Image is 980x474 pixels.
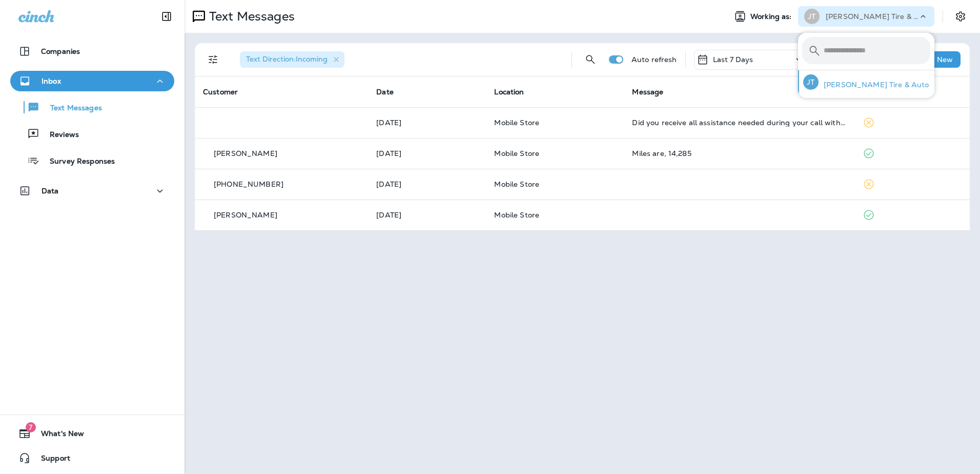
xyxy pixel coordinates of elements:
button: Inbox [10,71,174,91]
span: Support [31,454,70,466]
p: Reviews [39,130,79,140]
span: 7 [26,422,36,432]
button: Data [10,181,174,201]
p: Text Messages [205,9,295,24]
p: Companies [41,47,80,55]
button: Filters [203,49,223,70]
p: [PERSON_NAME] Tire & Auto [819,81,929,89]
p: [PERSON_NAME] [214,149,277,157]
p: Auto refresh [631,55,677,64]
p: Sep 9, 2025 04:41 PM [376,149,478,157]
div: Did you receive all assistance needed during your call with Jordan? Please click the link below t... [632,118,846,127]
p: Sep 9, 2025 11:00 AM [376,180,478,188]
span: Mobile Store [494,118,539,127]
p: Sep 9, 2025 10:18 AM [376,211,478,219]
button: Support [10,448,174,468]
p: Sep 10, 2025 02:45 PM [376,118,478,127]
div: JT [803,74,819,90]
p: [PHONE_NUMBER] [214,180,283,188]
button: Search Messages [580,49,601,70]
span: Customer [203,87,238,96]
span: Text Direction : Incoming [246,54,328,64]
button: JT[PERSON_NAME] Tire & Auto [798,70,934,94]
button: Text Messages [10,96,174,118]
p: [PERSON_NAME] [214,211,277,219]
div: JT [804,9,820,24]
span: Location [494,87,524,96]
span: Date [376,87,394,96]
p: Text Messages [40,104,102,113]
p: Survey Responses [39,157,115,167]
span: Working as: [750,12,794,21]
button: Collapse Sidebar [152,6,181,27]
p: [PERSON_NAME] Tire & Auto [826,12,918,21]
div: Text Direction:Incoming [240,51,344,68]
p: New [937,55,953,64]
button: Companies [10,41,174,62]
span: What's New [31,429,84,442]
button: Reviews [10,123,174,145]
button: Settings [951,7,970,26]
button: 7What's New [10,423,174,444]
p: Inbox [42,77,61,85]
p: Last 7 Days [713,55,753,64]
span: Mobile Store [494,210,539,220]
p: Data [42,187,59,195]
span: Mobile Store [494,149,539,158]
button: Survey Responses [10,150,174,171]
span: Message [632,87,663,96]
span: Mobile Store [494,180,539,189]
div: Miles are, 14,285 [632,149,846,157]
